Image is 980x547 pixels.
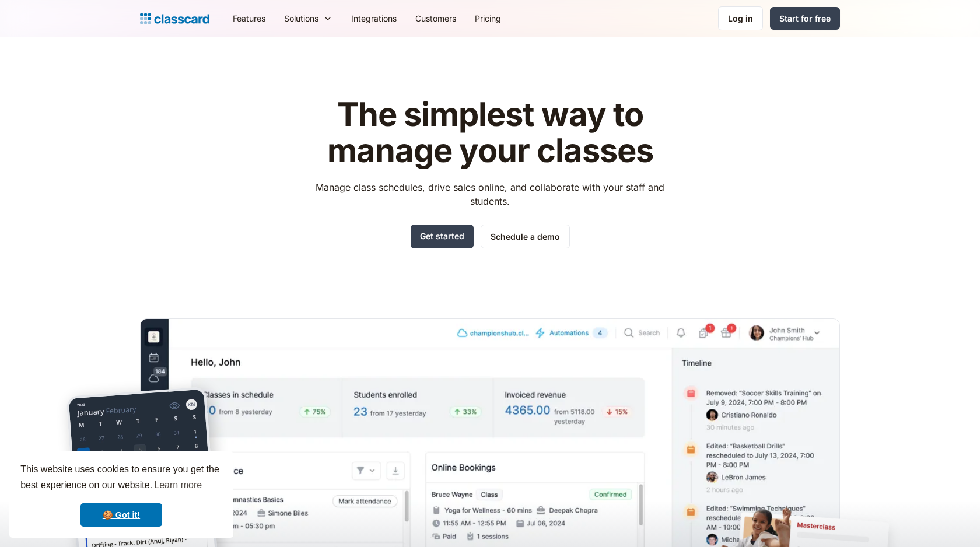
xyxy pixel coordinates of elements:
[305,180,675,208] p: Manage class schedules, drive sales online, and collaborate with your staff and students.
[140,10,209,27] a: home
[223,5,275,31] a: Features
[406,5,466,31] a: Customers
[275,5,342,31] div: Solutions
[728,12,753,24] div: Log in
[20,462,222,494] span: This website uses cookies to ensure you get the best experience on our website.
[305,97,675,169] h1: The simplest way to manage your classes
[481,225,570,248] a: Schedule a demo
[9,451,233,538] div: cookieconsent
[770,7,840,30] a: Start for free
[411,225,474,248] a: Get started
[779,12,831,24] div: Start for free
[152,476,204,494] a: learn more about cookies
[342,5,406,31] a: Integrations
[80,503,162,527] a: dismiss cookie message
[284,12,318,24] div: Solutions
[718,6,763,30] a: Log in
[466,5,510,31] a: Pricing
